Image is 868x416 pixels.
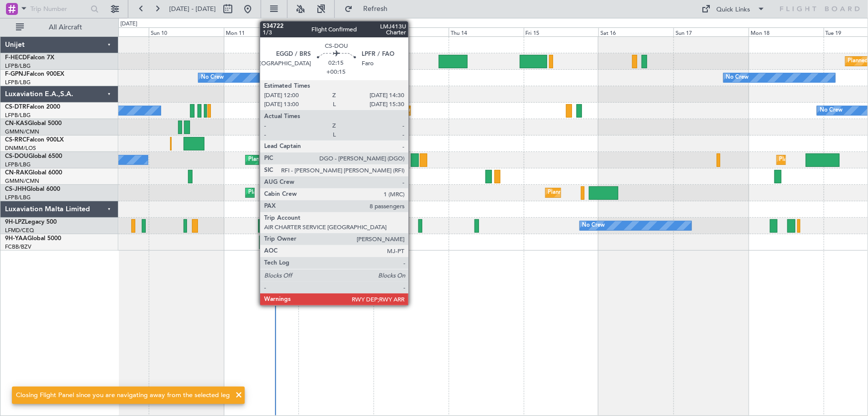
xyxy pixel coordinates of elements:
[5,71,26,77] span: F-GPNJ
[120,20,137,28] div: [DATE]
[5,121,28,127] span: CN-KAS
[5,219,57,225] a: 9H-LPZLegacy 500
[5,170,62,176] a: CN-RAKGlobal 6000
[5,219,25,225] span: 9H-LPZ
[5,236,61,242] a: 9H-YAAGlobal 5000
[224,27,299,36] div: Mon 11
[5,112,31,119] a: LFPB/LBG
[298,27,374,36] div: Tue 12
[5,186,26,192] span: CS-JHH
[374,27,449,36] div: Wed 13
[5,243,31,251] a: FCBB/BZV
[30,1,88,16] input: Trip Number
[5,137,26,143] span: CS-RRC
[598,27,674,36] div: Sat 16
[5,55,27,61] span: F-HECD
[5,186,60,192] a: CS-JHHGlobal 6000
[16,391,230,401] div: Closing Flight Panel since you are navigating away from the selected leg
[524,27,599,36] div: Fri 15
[5,170,28,176] span: CN-RAK
[726,70,749,85] div: No Crew
[5,62,31,70] a: LFPB/LBG
[26,24,105,31] span: All Aircraft
[5,194,31,201] a: LFPB/LBG
[340,1,399,17] button: Refresh
[697,1,771,17] button: Quick Links
[401,103,452,118] div: Planned Maint Sofia
[248,152,405,167] div: Planned Maint [GEOGRAPHIC_DATA] ([GEOGRAPHIC_DATA])
[5,55,54,61] a: F-HECDFalcon 7X
[5,128,39,136] a: GMMN/CMN
[5,79,31,86] a: LFPB/LBG
[5,161,31,168] a: LFPB/LBG
[548,185,705,200] div: Planned Maint [GEOGRAPHIC_DATA] ([GEOGRAPHIC_DATA])
[717,5,751,15] div: Quick Links
[5,144,36,152] a: DNMM/LOS
[149,27,224,36] div: Sun 10
[248,185,405,200] div: Planned Maint [GEOGRAPHIC_DATA] ([GEOGRAPHIC_DATA])
[582,218,605,233] div: No Crew
[11,19,108,35] button: All Aircraft
[820,103,843,118] div: No Crew
[5,227,34,234] a: LFMD/CEQ
[5,121,62,127] a: CN-KASGlobal 5000
[449,27,524,36] div: Thu 14
[5,153,62,159] a: CS-DOUGlobal 6500
[674,27,749,36] div: Sun 17
[5,104,26,110] span: CS-DTR
[5,153,28,159] span: CS-DOU
[5,104,60,110] a: CS-DTRFalcon 2000
[201,70,224,85] div: No Crew
[5,71,64,77] a: F-GPNJFalcon 900EX
[5,236,27,242] span: 9H-YAA
[749,27,824,36] div: Mon 18
[169,4,216,13] span: [DATE] - [DATE]
[355,5,396,12] span: Refresh
[5,177,39,185] a: GMMN/CMN
[5,137,64,143] a: CS-RRCFalcon 900LX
